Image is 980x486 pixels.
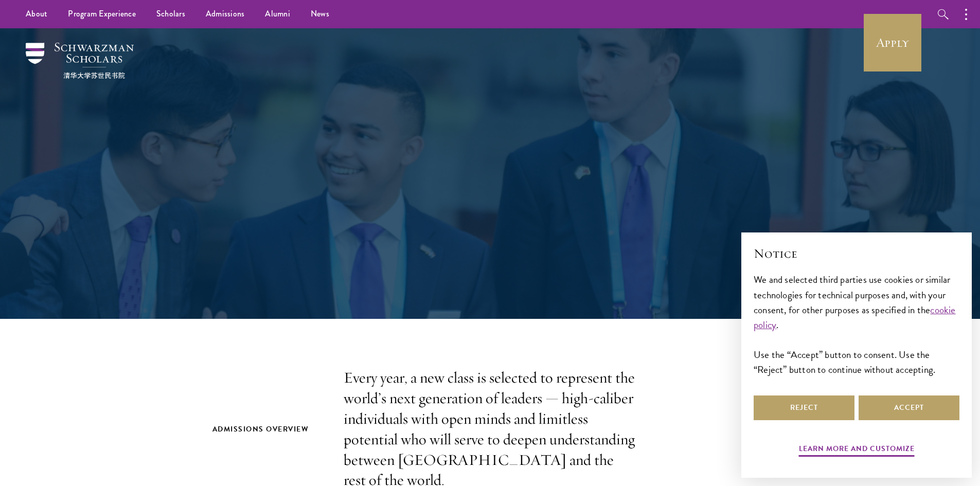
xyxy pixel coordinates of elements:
[799,442,915,458] button: Learn more and customize
[864,14,921,71] a: Apply
[754,245,959,262] h2: Notice
[754,395,854,420] button: Reject
[754,272,959,376] div: We and selected third parties use cookies or similar technologies for technical purposes and, wit...
[212,423,323,436] h2: Admissions Overview
[754,302,956,332] a: cookie policy
[859,395,959,420] button: Accept
[26,43,134,79] img: Schwarzman Scholars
